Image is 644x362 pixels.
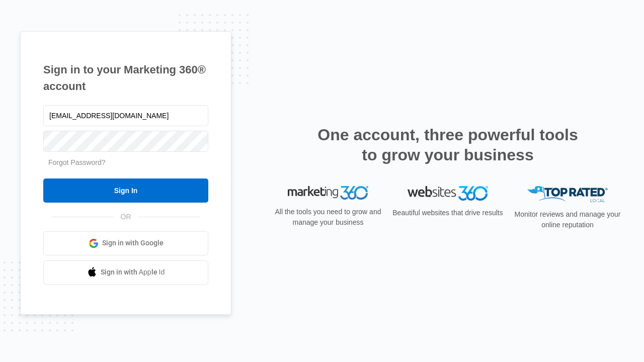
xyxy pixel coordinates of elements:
[314,125,581,165] h2: One account, three powerful tools to grow your business
[48,158,106,166] a: Forgot Password?
[527,186,608,203] img: Top Rated Local
[272,207,384,228] p: All the tools you need to grow and manage your business
[43,178,208,203] input: Sign In
[114,212,138,222] span: OR
[511,209,624,230] p: Monitor reviews and manage your online reputation
[408,186,488,201] img: Websites 360
[43,231,208,255] a: Sign in with Google
[102,238,164,248] span: Sign in with Google
[43,61,208,95] h1: Sign in to your Marketing 360® account
[43,260,208,285] a: Sign in with Apple Id
[288,186,368,200] img: Marketing 360
[43,105,208,126] input: Email
[101,267,165,278] span: Sign in with Apple Id
[391,208,504,218] p: Beautiful websites that drive results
